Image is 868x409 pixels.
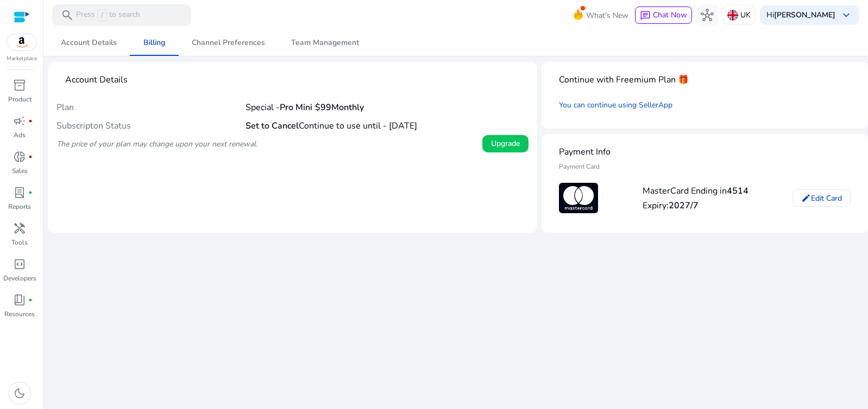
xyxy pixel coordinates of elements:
b: Pro Mini [280,101,312,113]
b: [PERSON_NAME] [774,10,835,20]
b: 2027/7 [669,200,699,212]
p: Sales [12,166,28,176]
p: Press to search [76,9,140,21]
p: Resources [4,309,35,319]
h4: Expiry: [643,201,749,211]
span: keyboard_arrow_down [840,9,853,22]
span: fiber_manual_record [28,190,33,195]
b: 4514 [727,185,749,197]
h4: Continue to use until - [DATE] [246,121,417,131]
span: fiber_manual_record [28,155,33,159]
span: fiber_manual_record [28,119,33,123]
mat-card-title: Account Details [65,71,128,90]
p: UK [740,5,751,24]
span: Account Details [61,39,117,47]
p: Hi [766,11,835,19]
span: Channel Preferences [192,39,265,47]
i: The price of your plan may change upon your next renewal. [56,139,257,149]
span: Team Management [291,39,359,47]
img: uk.svg [727,10,738,21]
p: Product [8,94,32,104]
img: amazon.svg [7,34,36,50]
span: lab_profile [13,186,26,199]
b: Set to Cancel [246,120,299,132]
a: You can continue using SellerApp [559,100,672,110]
mat-icon: edit [801,193,811,203]
p: Reports [8,202,31,212]
h4: Plan [56,103,246,113]
span: book_4 [13,293,26,306]
mat-card-title: Continue with Freemium Plan 🎁 [559,71,689,90]
span: fiber_manual_record [28,298,33,302]
span: Monthly [331,101,364,113]
span: dark_mode [13,387,26,400]
span: chat [640,10,651,21]
span: What's New [586,6,628,25]
span: Edit Card [811,193,842,204]
span: $99 [315,101,331,113]
span: campaign [13,114,26,127]
span: handyman [13,222,26,235]
h4: Subscripton Status [56,121,246,131]
h4: MasterCard Ending in [643,186,749,196]
span: search [61,9,74,22]
p: Marketplace [7,55,37,63]
span: hub [701,9,714,22]
p: Ads [14,130,26,140]
span: inventory_2 [13,79,26,92]
span: Billing [143,39,165,47]
p: Tools [11,238,28,247]
span: code_blocks [13,258,26,271]
span: / [97,9,107,21]
span: Special - [246,101,280,113]
p: Developers [3,273,36,283]
span: donut_small [13,150,26,163]
span: Chat Now [653,10,687,20]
